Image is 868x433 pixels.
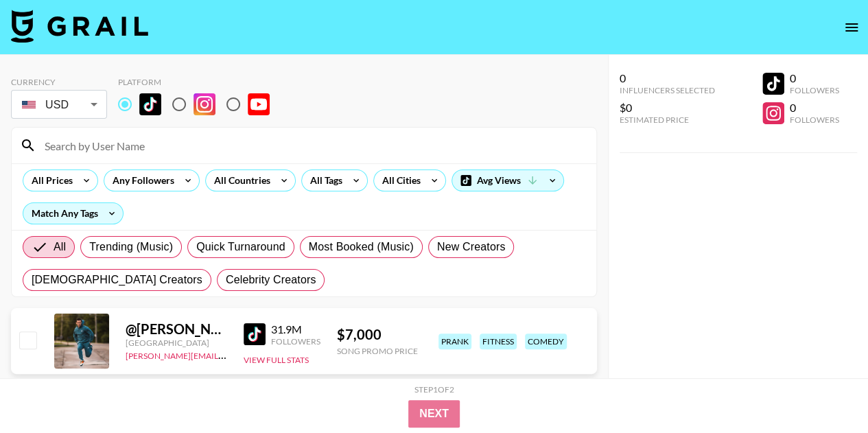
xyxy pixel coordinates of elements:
div: [GEOGRAPHIC_DATA] [126,338,227,348]
div: comedy [525,333,567,349]
img: TikTok [139,93,161,115]
button: open drawer [838,14,865,41]
div: prank [438,333,471,349]
div: Match Any Tags [23,203,123,224]
span: All [54,239,66,255]
div: 0 [790,101,839,115]
span: Quick Turnaround [196,239,285,255]
div: Followers [271,336,320,347]
div: All Prices [23,170,75,191]
a: [PERSON_NAME][EMAIL_ADDRESS][DOMAIN_NAME] [126,348,329,361]
div: Followers [790,85,839,95]
input: Search by User Name [36,134,588,156]
img: Grail Talent [11,10,148,43]
div: 31.9M [271,323,320,336]
img: Instagram [193,93,215,115]
span: Celebrity Creators [226,272,316,288]
div: 0 [790,71,839,85]
img: YouTube [248,93,270,115]
div: Followers [790,115,839,125]
button: Next [408,400,460,428]
button: View Full Stats [244,355,309,365]
span: Trending (Music) [89,239,173,255]
div: $0 [620,101,715,115]
div: $ 7,000 [337,326,418,343]
div: 0 [620,71,715,85]
div: Avg Views [452,170,563,191]
span: Most Booked (Music) [309,239,414,255]
div: Influencers Selected [620,85,715,95]
div: All Tags [302,170,345,191]
span: [DEMOGRAPHIC_DATA] Creators [32,272,202,288]
div: USD [14,93,104,117]
div: All Countries [206,170,273,191]
div: fitness [480,333,517,349]
div: Any Followers [104,170,177,191]
div: Estimated Price [620,115,715,125]
img: TikTok [244,323,266,345]
div: Step 1 of 2 [414,384,454,395]
div: Currency [11,77,107,87]
div: Song Promo Price [337,346,418,356]
div: Platform [118,77,281,87]
div: @ [PERSON_NAME].[PERSON_NAME] [126,320,227,338]
span: New Creators [437,239,506,255]
div: All Cities [374,170,423,191]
